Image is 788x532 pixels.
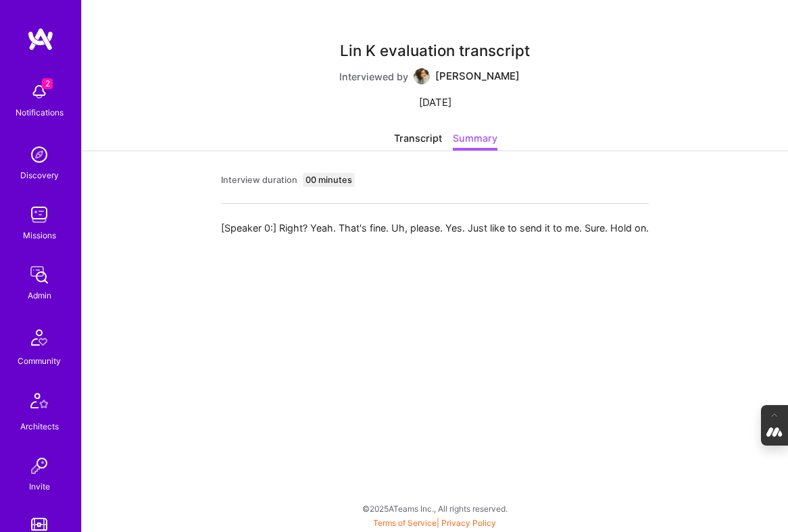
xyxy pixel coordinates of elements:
div: Missions [23,228,56,242]
img: Invite [26,452,53,479]
div: Interviewed by [339,68,531,84]
span: | [373,518,496,528]
div: © 2025 ATeams Inc., All rights reserved. [81,491,788,525]
img: Architects [23,387,55,419]
img: tokens [31,518,47,531]
div: Summary [453,131,497,151]
img: bell [26,78,53,105]
div: Community [18,354,61,368]
div: Admin [28,288,51,302]
span: 2 [42,78,53,89]
img: User Avatar [414,68,430,84]
div: Architects [20,419,59,433]
img: Community [23,321,55,354]
div: [Speaker 0:] Right? Yeah. That's fine. Uh, please. Yes. Just like to send it to me. Sure. Hold on. [221,203,649,236]
img: teamwork [26,201,53,228]
div: 00 minutes [303,173,355,187]
div: Lin K evaluation transcript [340,43,530,57]
div: Notifications [16,105,64,119]
div: Discovery [20,168,59,182]
div: Interview duration [221,173,297,187]
img: admin teamwork [26,261,53,288]
div: [PERSON_NAME] [435,68,520,84]
a: Privacy Policy [441,518,496,528]
img: discovery [26,141,53,168]
div: Transcript [394,131,442,151]
img: logo [27,27,54,51]
a: Terms of Service [373,518,437,528]
div: [DATE] [419,95,451,109]
div: Invite [29,479,50,494]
